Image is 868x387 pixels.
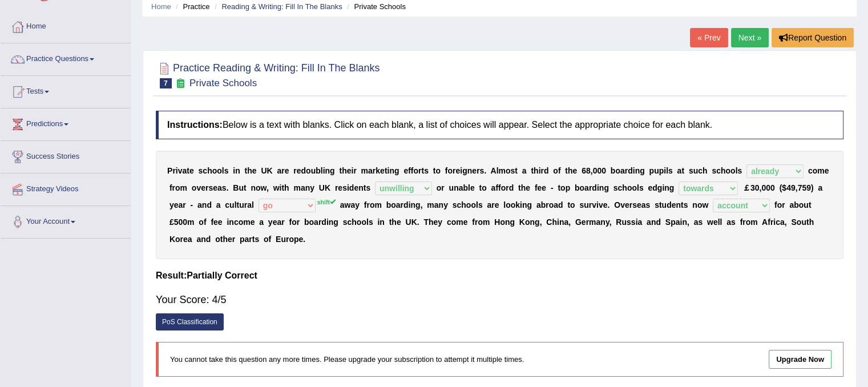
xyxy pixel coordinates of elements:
[207,200,212,209] b: d
[471,200,476,209] b: o
[339,166,342,175] b: t
[468,183,470,192] b: l
[721,166,726,175] b: h
[172,183,175,192] b: r
[455,166,460,175] b: e
[386,200,391,209] b: b
[1,141,131,170] a: Success Stories
[233,166,235,175] b: i
[435,166,441,175] b: o
[462,166,467,175] b: g
[172,166,175,175] b: r
[597,183,599,192] b: i
[233,183,239,192] b: B
[628,166,633,175] b: d
[421,200,423,209] b: ,
[652,183,657,192] b: d
[354,183,358,192] b: e
[317,199,336,205] sup: shift
[191,200,193,209] b: -
[531,166,534,175] b: t
[509,183,514,192] b: d
[447,166,453,175] b: o
[325,166,330,175] b: n
[482,183,487,192] b: o
[677,166,681,175] b: a
[553,166,558,175] b: o
[544,166,549,175] b: d
[409,200,411,209] b: i
[344,1,406,12] li: Private Schools
[813,166,818,175] b: o
[364,183,366,192] b: t
[693,166,699,175] b: u
[187,166,189,175] b: t
[160,78,172,88] span: 7
[1,206,131,235] a: Your Account
[213,183,217,192] b: e
[664,166,666,175] b: i
[433,166,436,175] b: t
[156,313,224,330] a: PoS Classification
[251,183,256,192] b: n
[224,166,229,175] b: s
[478,200,483,209] b: s
[277,166,281,175] b: a
[252,200,254,209] b: l
[476,200,478,209] b: l
[786,183,791,192] b: 4
[368,166,373,175] b: a
[156,60,380,88] h2: Practice Reading & Writing: Fill In The Blanks
[247,166,252,175] b: h
[311,166,316,175] b: u
[750,183,755,192] b: 3
[273,183,280,192] b: w
[759,183,761,192] b: ,
[770,183,775,192] b: 0
[151,2,171,11] a: Home
[535,183,538,192] b: f
[501,183,506,192] b: o
[526,183,530,192] b: e
[335,183,338,192] b: r
[534,166,539,175] b: h
[267,183,269,192] b: ,
[301,183,305,192] b: a
[424,166,429,175] b: s
[495,183,498,192] b: f
[358,183,364,192] b: n
[338,183,342,192] b: e
[411,166,414,175] b: f
[196,183,201,192] b: v
[389,166,394,175] b: n
[1,43,131,72] a: Practice Questions
[579,183,584,192] b: o
[169,200,174,209] b: y
[342,183,347,192] b: s
[427,200,434,209] b: m
[601,166,606,175] b: 0
[347,183,349,192] b: i
[410,200,415,209] b: n
[496,166,499,175] b: l
[657,183,663,192] b: g
[627,183,632,192] b: o
[293,166,296,175] b: r
[355,200,360,209] b: y
[279,183,281,192] b: i
[615,166,620,175] b: o
[175,183,180,192] b: o
[515,166,518,175] b: t
[323,166,325,175] b: i
[174,200,179,209] b: e
[305,183,310,192] b: n
[225,200,229,209] b: c
[796,183,798,192] b: ,
[235,166,240,175] b: n
[654,166,659,175] b: u
[353,166,356,175] b: r
[202,200,207,209] b: n
[558,183,560,192] b: t
[401,200,403,209] b: r
[506,166,511,175] b: o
